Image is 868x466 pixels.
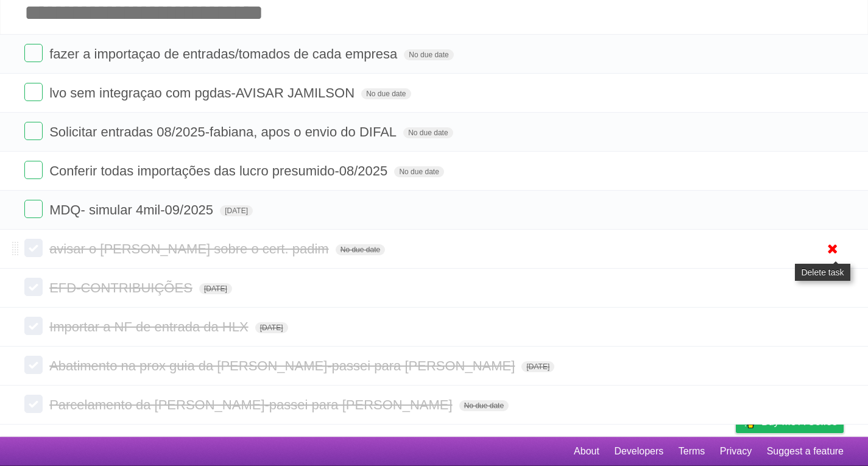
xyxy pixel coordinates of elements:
span: Solicitar entradas 08/2025-fabiana, apos o envio do DIFAL [49,124,400,139]
a: Suggest a feature [767,440,844,463]
label: Done [24,317,43,335]
label: Done [24,161,43,179]
span: lvo sem integraçao com pgdas-AVISAR JAMILSON [49,85,358,101]
label: Done [24,200,43,218]
a: About [574,440,599,463]
label: Done [24,44,43,62]
a: Terms [679,440,705,463]
label: Done [24,278,43,296]
span: EFD-CONTRIBUIÇÕES [49,280,196,295]
label: Done [24,83,43,101]
span: avisar o [PERSON_NAME] sobre o cert. padim [49,241,332,256]
span: Buy me a coffee [761,411,838,432]
span: [DATE] [199,283,232,294]
span: Conferir todas importações das lucro presumido-08/2025 [49,163,390,178]
label: Done [24,239,43,257]
span: [DATE] [220,205,253,216]
span: fazer a importaçao de entradas/tomados de cada empresa [49,46,400,62]
span: No due date [403,127,453,138]
span: [DATE] [255,322,288,333]
label: Done [24,356,43,374]
a: Privacy [720,440,752,463]
label: Done [24,395,43,413]
span: No due date [394,166,443,177]
span: No due date [459,400,509,411]
span: MDQ- simular 4mil-09/2025 [49,202,216,217]
span: [DATE] [521,361,554,372]
a: Developers [614,440,663,463]
span: Importar a NF de entrada da HLX [49,319,252,334]
span: No due date [336,244,385,255]
span: No due date [361,88,411,99]
label: Done [24,122,43,140]
span: Parcelamento da [PERSON_NAME]-passei para [PERSON_NAME] [49,397,455,412]
span: No due date [404,49,453,60]
span: Abatimento na prox guia da [PERSON_NAME]-passei para [PERSON_NAME] [49,358,518,373]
